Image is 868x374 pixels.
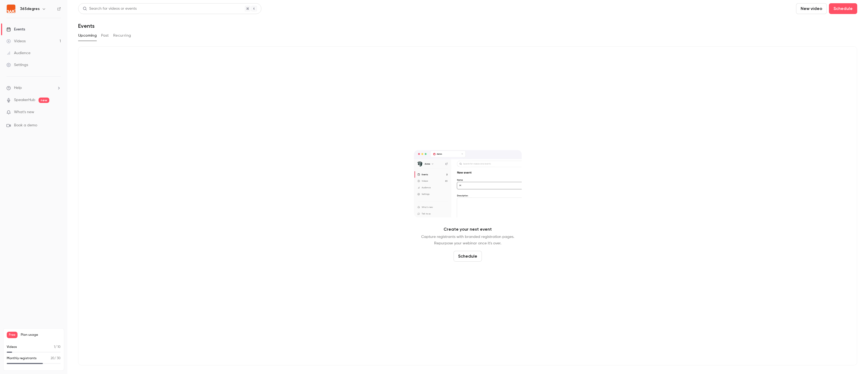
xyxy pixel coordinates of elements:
div: Audience [6,50,30,56]
h6: 365degres [20,6,40,12]
span: 1 [54,345,55,349]
button: Recurring [113,31,131,40]
p: Videos [7,345,17,349]
p: Monthly registrants [7,356,37,361]
span: 20 [51,357,54,360]
p: Create your next event [444,226,492,233]
span: new [39,98,49,103]
span: Book a demo [14,123,37,128]
button: Past [101,31,109,40]
p: Capture registrants with branded registration pages. Repurpose your webinar once it's over. [421,234,514,247]
button: Schedule [829,3,857,14]
p: / 10 [54,345,61,349]
img: 365degres [7,5,15,13]
div: Videos [6,39,26,44]
h1: Events [78,23,95,29]
div: Events [6,27,25,32]
div: Search for videos or events [83,6,137,12]
a: SpeakerHub [14,97,35,103]
button: Schedule [454,251,482,262]
button: New video [796,3,827,14]
span: Help [14,85,22,91]
span: Free [7,332,18,338]
button: Upcoming [78,31,97,40]
p: / 30 [51,356,61,361]
div: Settings [6,62,28,68]
li: help-dropdown-opener [6,85,61,91]
span: What's new [14,109,34,115]
span: Plan usage [21,333,61,337]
